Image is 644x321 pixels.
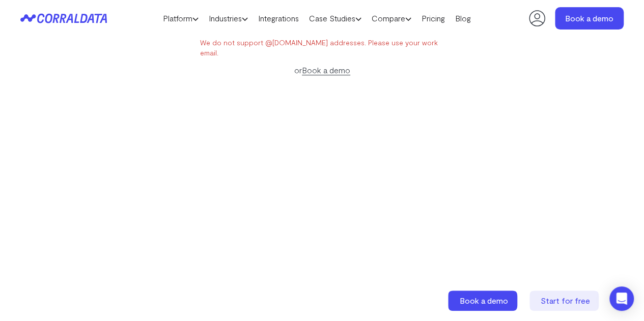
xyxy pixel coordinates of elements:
a: Platform [158,11,204,26]
div: Open Intercom Messenger [609,286,634,311]
span: Start for free [541,296,590,305]
a: Book a demo [448,290,519,311]
a: Start for free [529,290,601,311]
a: Compare [367,11,416,26]
a: Industries [204,11,253,26]
div: or [200,64,444,76]
a: Pricing [416,11,450,26]
span: Book a demo [460,296,508,305]
a: Blog [450,11,476,26]
a: Integrations [253,11,304,26]
a: Book a demo [555,7,624,30]
a: Case Studies [304,11,367,26]
a: Book a demo [302,65,350,75]
div: We do not support @[DOMAIN_NAME] addresses. Please use your work email. [200,38,444,58]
